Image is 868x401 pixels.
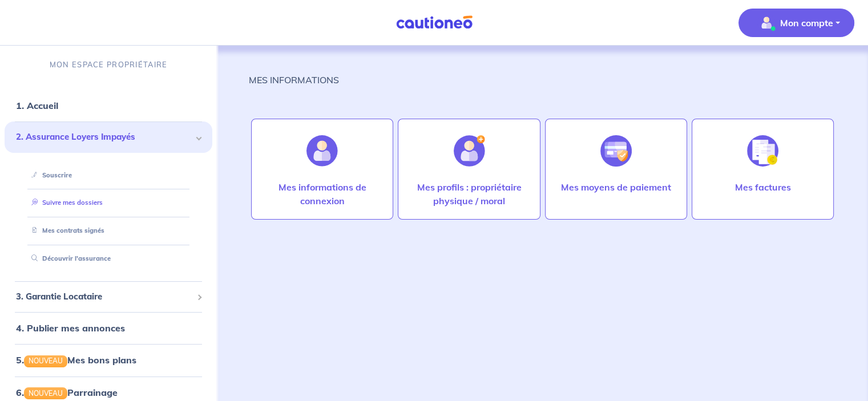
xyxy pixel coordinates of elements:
[738,9,854,37] button: illu_account_valid_menu.svgMon compte
[5,94,212,117] div: 1. Accueil
[27,199,103,206] a: Suivre mes dossiers
[18,193,199,212] div: Suivre mes dossiers
[18,249,199,268] div: Découvrir l'assurance
[16,322,125,334] a: 4. Publier mes annonces
[16,100,58,111] a: 1. Accueil
[263,180,381,208] p: Mes informations de connexion
[27,226,104,234] a: Mes contrats signés
[5,121,212,153] div: 2. Assurance Loyers Impayés
[757,14,776,32] img: illu_account_valid_menu.svg
[249,73,339,87] p: MES INFORMATIONS
[734,180,790,194] p: Mes factures
[16,354,136,366] a: 5.NOUVEAUMes bons plans
[391,15,477,30] img: Cautioneo
[18,221,199,240] div: Mes contrats signés
[5,349,212,371] div: 5.NOUVEAUMes bons plans
[18,166,199,185] div: Souscrire
[5,286,212,308] div: 3. Garantie Locataire
[27,171,72,179] a: Souscrire
[16,290,192,303] span: 3. Garantie Locataire
[306,135,338,167] img: illu_account.svg
[27,254,111,262] a: Découvrir l'assurance
[780,16,833,30] p: Mon compte
[410,180,528,208] p: Mes profils : propriétaire physique / moral
[16,387,118,398] a: 6.NOUVEAUParrainage
[16,131,192,144] span: 2. Assurance Loyers Impayés
[454,135,485,167] img: illu_account_add.svg
[561,180,671,194] p: Mes moyens de paiement
[5,317,212,339] div: 4. Publier mes annonces
[747,135,778,167] img: illu_invoice.svg
[50,59,167,70] p: MON ESPACE PROPRIÉTAIRE
[600,135,632,167] img: illu_credit_card_no_anim.svg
